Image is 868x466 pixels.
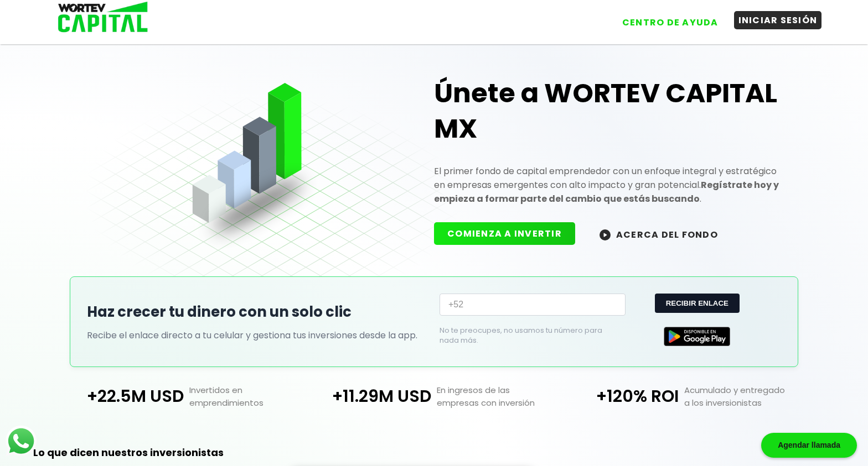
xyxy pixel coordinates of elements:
[723,5,822,32] a: INICIAR SESIÓN
[434,164,781,206] p: El primer fondo de capital emprendedor con un enfoque integral y estratégico en empresas emergent...
[679,384,805,409] p: Acumulado y entregado a los inversionistas
[618,13,723,32] button: CENTRO DE AYUDA
[734,11,822,29] button: INICIAR SESIÓN
[434,222,575,245] button: COMIENZA A INVERTIR
[63,384,184,409] p: +22.5M USD
[557,384,678,409] p: +120% ROI
[600,229,611,240] img: wortev-capital-acerca-del-fondo
[664,327,730,346] img: Google Play
[761,433,857,458] div: Agendar llamada
[434,227,586,240] a: COMIENZA A INVERTIR
[311,384,431,409] p: +11.29M USD
[87,328,428,342] p: Recibe el enlace directo a tu celular y gestiona tus inversiones desde la app.
[6,426,37,457] img: logos_whatsapp-icon.242b2217.svg
[434,76,781,146] h1: Únete a WORTEV CAPITAL MX
[655,294,740,313] button: RECIBIR ENLACE
[431,384,557,409] p: En ingresos de las empresas con inversión
[434,179,779,205] strong: Regístrate hoy y empieza a formar parte del cambio que estás buscando
[586,222,731,246] button: ACERCA DEL FONDO
[87,301,428,323] h2: Haz crecer tu dinero con un solo clic
[184,384,310,409] p: Invertidos en emprendimientos
[607,5,723,32] a: CENTRO DE AYUDA
[440,326,608,345] p: No te preocupes, no usamos tu número para nada más.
